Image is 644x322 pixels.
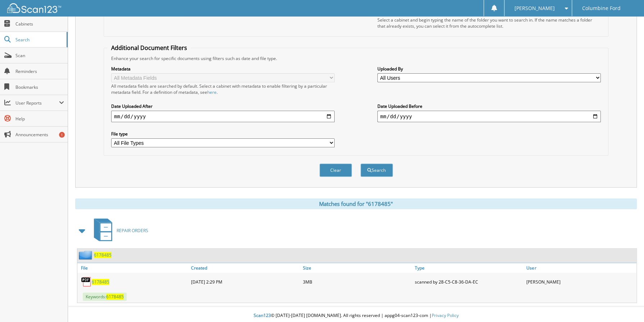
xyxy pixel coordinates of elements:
span: Help [15,116,64,122]
span: [PERSON_NAME] [514,6,555,10]
span: Scan [15,52,64,59]
span: REPAIR ORDERS [117,227,148,234]
a: File [77,263,189,273]
span: Search [15,37,63,43]
div: scanned by 28-C5-C8-36-DA-EC [413,275,525,289]
img: folder2.png [79,250,94,259]
div: Enhance your search for specific documents using filters such as date and file type. [108,55,604,61]
span: Keywords: [83,293,127,301]
a: Type [413,263,525,273]
div: Select a cabinet and begin typing the name of the folder you want to search in. If the name match... [377,17,601,29]
a: REPAIR ORDERS [90,216,148,245]
a: 6178485 [92,279,109,285]
a: here [207,89,217,95]
label: Date Uploaded Before [377,103,601,109]
input: start [111,111,335,122]
input: end [377,111,601,122]
div: Matches found for "6178485" [75,198,637,209]
div: All metadata fields are searched by default. Select a cabinet with metadata to enable filtering b... [111,83,335,95]
div: [PERSON_NAME] [525,275,636,289]
iframe: Chat Widget [608,287,644,322]
a: Created [189,263,301,273]
div: 1 [59,132,65,138]
span: Columbine Ford [582,6,621,10]
span: Reminders [15,68,64,74]
label: Metadata [111,66,335,72]
legend: Additional Document Filters [108,44,191,52]
div: 3MB [301,275,413,289]
a: User [525,263,636,273]
img: PDF.png [81,276,92,287]
span: 6178485 [106,294,124,300]
span: Bookmarks [15,84,64,90]
label: Date Uploaded After [111,103,335,109]
button: Search [360,164,393,177]
div: [DATE] 2:29 PM [189,275,301,289]
span: User Reports [15,100,59,106]
a: 6178485 [94,252,112,258]
a: Size [301,263,413,273]
button: Clear [319,164,352,177]
a: Privacy Policy [432,312,459,318]
img: scan123-logo-white.svg [7,3,61,13]
label: File type [111,131,335,137]
span: Announcements [15,132,64,138]
label: Uploaded By [377,66,601,72]
span: Scan123 [254,312,271,318]
span: Cabinets [15,21,64,27]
